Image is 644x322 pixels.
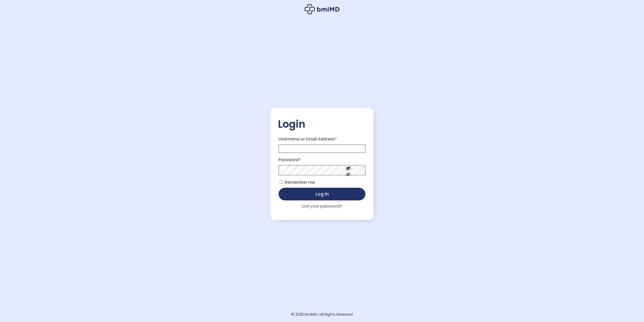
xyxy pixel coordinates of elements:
label: Password [279,156,365,164]
button: Show password [334,161,363,179]
a: Lost your password? [302,203,342,209]
span: Remember me [285,179,315,185]
label: Username or Email Address [279,135,365,143]
button: Log in [279,188,365,200]
input: Remember me [280,180,283,184]
h2: Login [278,118,366,130]
div: © 2025 bmiMD | All Rights Reserved [291,311,353,318]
